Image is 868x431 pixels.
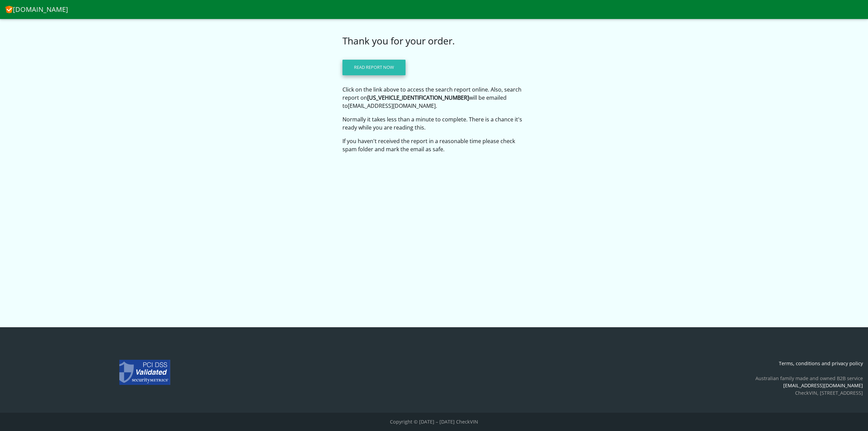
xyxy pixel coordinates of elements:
div: Australian family made and owned B2B service CheckVIN, [STREET_ADDRESS] [289,360,868,396]
p: Normally it takes less than a minute to complete. There is a chance it's ready while you are read... [342,115,526,132]
img: SecurityMetrics Credit Card Safe [119,360,170,385]
p: Click on the link above to access the search report online. Also, search report on will be emaile... [342,85,526,110]
a: [DOMAIN_NAME] [5,3,68,16]
a: Read report now [342,60,406,75]
h3: Thank you for your order. [342,35,526,47]
p: If you haven't received the report in a reasonable time please check spam folder and mark the ema... [342,137,526,153]
a: Terms, conditions and privacy policy [779,360,863,367]
strong: [US_VEHICLE_IDENTIFICATION_NUMBER] [367,94,469,101]
a: [EMAIL_ADDRESS][DOMAIN_NAME] [783,382,863,389]
img: CheckVIN.com.au logo [5,4,13,13]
